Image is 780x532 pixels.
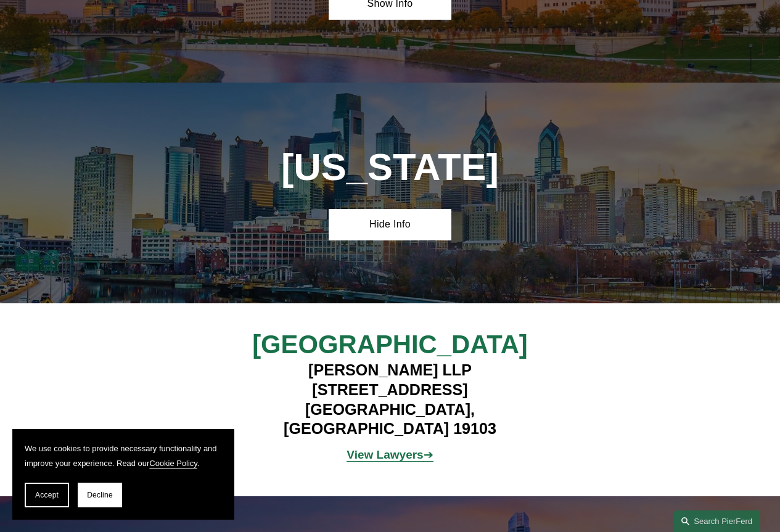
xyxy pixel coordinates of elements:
[149,459,197,468] a: Cookie Policy
[347,448,433,461] span: ➔
[25,441,222,470] p: We use cookies to provide necessary functionality and improve your experience. Read our .
[237,145,543,189] h1: [US_STATE]
[347,448,433,461] a: View Lawyers➔
[347,448,423,461] strong: View Lawyers
[78,483,122,507] button: Decline
[12,429,234,520] section: Cookie banner
[674,510,760,532] a: Search this site
[35,491,59,499] span: Accept
[87,491,113,499] span: Decline
[237,361,543,439] h4: [PERSON_NAME] LLP [STREET_ADDRESS] [GEOGRAPHIC_DATA], [GEOGRAPHIC_DATA] 19103
[25,483,69,507] button: Accept
[329,209,451,240] a: Hide Info
[252,330,528,359] span: [GEOGRAPHIC_DATA]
